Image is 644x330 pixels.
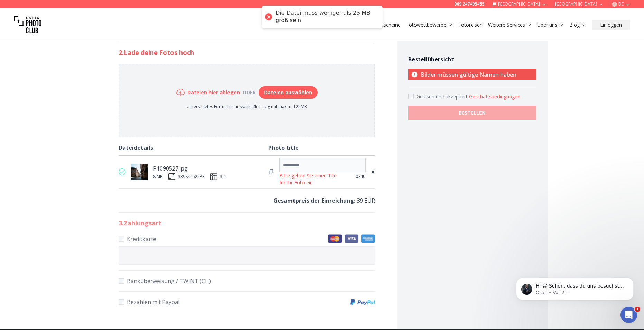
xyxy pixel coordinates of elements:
[469,93,521,100] button: Accept termsGelesen und akzeptiert
[635,307,640,312] span: 1
[168,173,175,180] img: size
[153,174,163,179] div: 8 MB
[534,20,567,30] button: Über uns
[485,20,534,30] button: Weitere Services
[456,20,485,30] button: Fotoreisen
[506,263,644,311] iframe: Intercom notifications Nachricht
[488,21,532,28] a: Weitere Services
[240,89,259,96] div: oder
[153,164,226,173] div: P1090527.jpg
[620,307,637,323] iframe: Intercom live chat
[119,48,375,57] h2: 2. Lade deine Fotos hoch
[408,106,536,120] button: BESTELLEN
[408,55,536,64] h4: Bestellübersicht
[220,174,226,179] span: 3:4
[273,197,355,204] b: Gesamtpreis der Einreichung :
[403,20,456,30] button: Fotowettbewerbe
[454,1,484,7] a: 069 247495455
[459,109,486,116] b: BESTELLEN
[176,104,318,109] p: Unterstütztes Format ist ausschließlich .jpg mit maximal 25MB
[569,21,586,28] a: Blog
[356,173,366,180] span: 0 /40
[276,10,376,24] div: Die Datei muss weniger als 25 MB groß sein
[417,93,469,100] span: Gelesen und akzeptiert
[406,21,453,28] a: Fotowettbewerbe
[279,172,344,186] div: Bitte geben Sie einen Titel für Ihr Foto ein
[592,20,630,30] button: Einloggen
[268,143,375,153] div: Photo title
[178,174,205,179] div: 3398 × 4525 PX
[14,11,41,39] img: Swiss photo club
[119,196,375,205] p: 39 EUR
[408,94,414,99] input: Accept terms
[537,21,564,28] a: Über uns
[210,173,217,180] img: ratio
[187,89,240,96] h6: Dateien hier ablegen
[119,143,268,153] div: Dateidetails
[408,69,536,80] p: Bilder müssen gültige Namen haben
[371,167,375,177] span: ×
[458,21,483,28] a: Fotoreisen
[259,86,318,99] button: Dateien auswählen
[131,164,148,180] img: thumb
[119,168,125,175] img: valid
[567,20,589,30] button: Blog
